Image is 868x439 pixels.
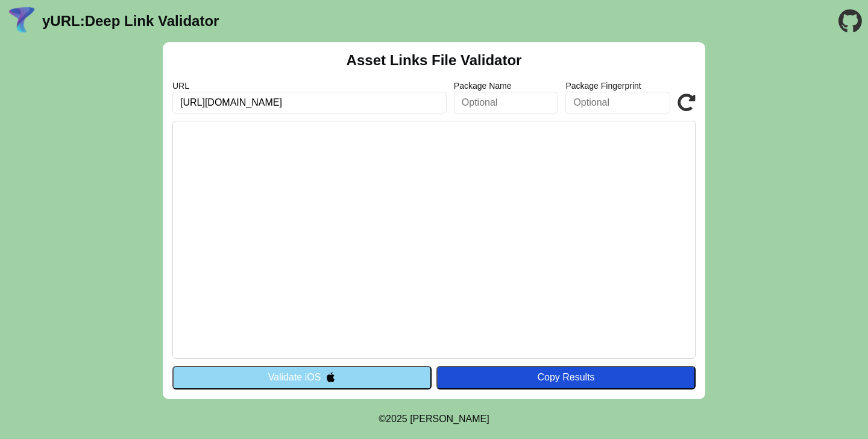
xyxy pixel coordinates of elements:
[325,372,336,382] img: appleIcon.svg
[454,92,559,114] input: Optional
[410,414,489,424] a: Michael Ibragimchayev's Personal Site
[386,414,407,424] span: 2025
[347,52,522,69] h2: Asset Links File Validator
[172,81,447,91] label: URL
[442,372,690,383] div: Copy Results
[6,5,37,37] img: yURL Logo
[379,399,489,439] footer: ©
[42,13,219,30] a: yURL:Deep Link Validator
[172,366,432,389] button: Validate iOS
[436,366,696,389] button: Copy Results
[454,81,559,91] label: Package Name
[565,81,670,91] label: Package Fingerprint
[172,92,447,114] input: Required
[565,92,670,114] input: Optional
